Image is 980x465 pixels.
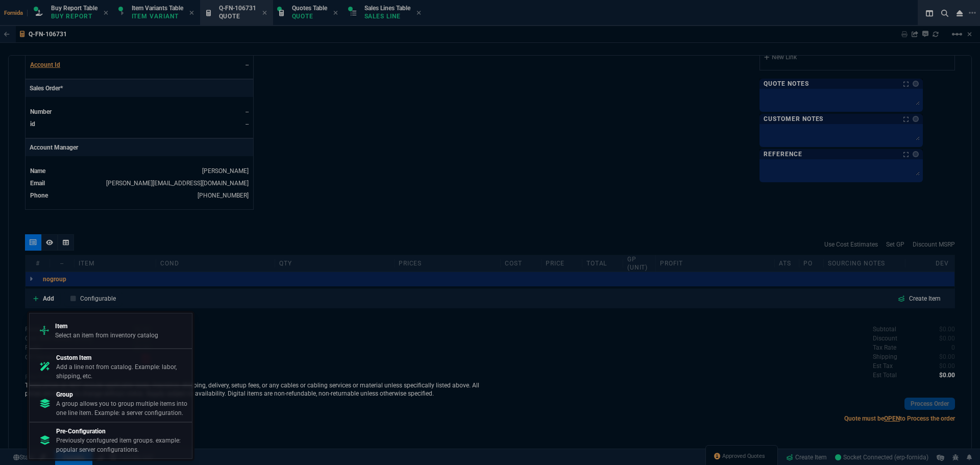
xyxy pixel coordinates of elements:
[56,436,188,454] p: Previously confugured item groups. example: popular server configurations.
[56,399,188,418] p: A group allows you to group multiple items into one line item. Example: a server configuration.
[56,427,188,436] p: Pre-Configuration
[55,322,158,331] p: Item
[56,362,188,381] p: Add a line not from catalog. Example: labor, shipping, etc.
[55,331,158,340] p: Select an item from inventory catalog
[56,390,188,399] p: Group
[56,353,188,362] p: Custom Item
